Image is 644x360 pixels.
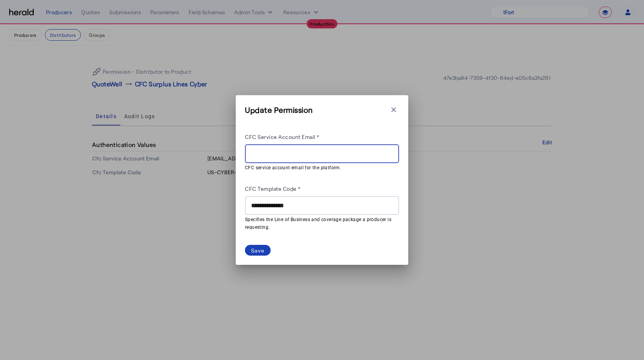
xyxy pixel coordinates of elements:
[245,163,394,172] mat-hint: CFC service account email for the platform.
[245,134,319,140] label: CFC Service Account Email *
[245,185,301,192] label: CFC Template Code *
[245,245,271,256] button: Save
[245,215,394,231] mat-hint: Specifies the Line of Business and coverage package a producer is requesting.
[251,246,264,254] div: Save
[245,104,313,115] h3: Update Permission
